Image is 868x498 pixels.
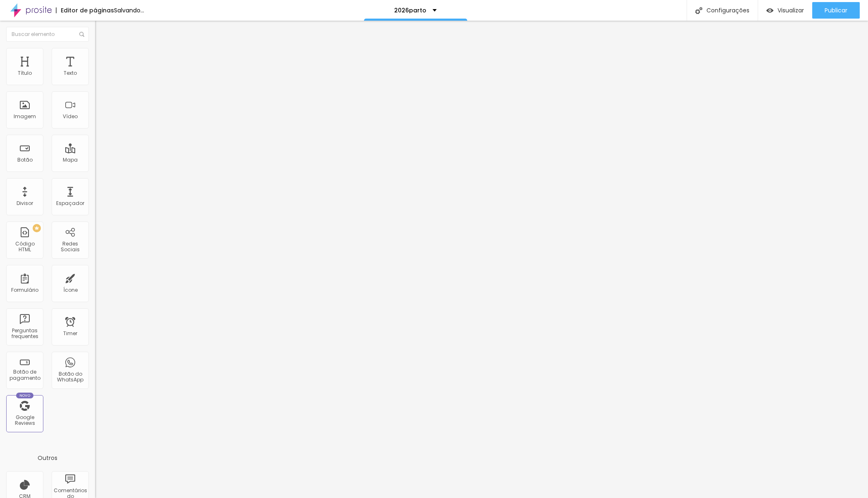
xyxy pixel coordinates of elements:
div: Timer [63,331,77,336]
img: view-1.svg [766,7,773,14]
img: Icone [695,7,702,14]
button: Visualizar [758,2,812,19]
div: Botão [17,157,33,163]
div: Google Reviews [8,415,41,427]
div: Código HTML [8,241,41,253]
iframe: Editor [95,21,868,498]
div: Redes Sociais [54,241,86,253]
div: Texto [64,70,77,76]
div: Imagem [14,114,36,119]
p: 2026parto [394,7,426,13]
div: Botão de pagamento [8,369,41,381]
div: Mapa [63,157,78,163]
div: Espaçador [56,200,84,206]
div: Botão do WhatsApp [54,371,86,383]
div: Vídeo [63,114,78,119]
div: Editor de páginas [56,7,114,13]
div: Divisor [17,200,33,206]
img: Icone [79,32,84,37]
div: Perguntas frequentes [8,328,41,340]
div: Formulário [11,287,38,293]
span: Publicar [825,7,847,14]
div: Novo [16,393,34,398]
button: Publicar [812,2,860,19]
span: Visualizar [778,7,804,14]
div: Salvando... [114,7,144,13]
div: Título [18,70,32,76]
div: Ícone [63,287,78,293]
input: Buscar elemento [6,27,89,42]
